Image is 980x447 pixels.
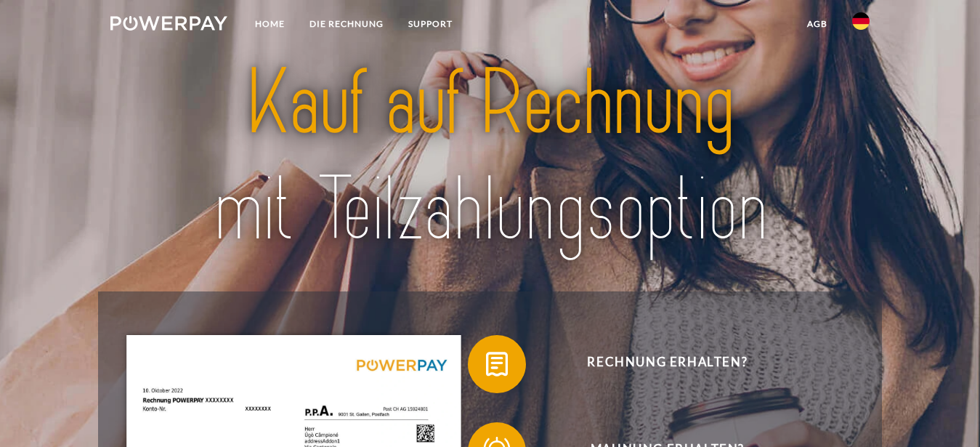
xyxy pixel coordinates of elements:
[795,11,840,37] a: agb
[297,11,396,37] a: DIE RECHNUNG
[110,16,227,31] img: logo-powerpay-white.svg
[147,45,832,268] img: title-powerpay_de.svg
[243,11,297,37] a: Home
[468,335,846,393] button: Rechnung erhalten?
[479,346,515,382] img: qb_bill.svg
[852,12,870,30] img: de
[490,335,846,393] span: Rechnung erhalten?
[396,11,465,37] a: SUPPORT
